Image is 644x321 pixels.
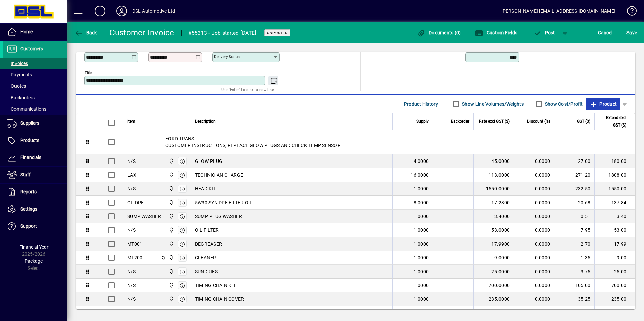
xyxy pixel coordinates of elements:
span: P [545,30,548,35]
span: Central [167,268,175,275]
div: N/S [127,268,136,275]
td: 1808.00 [594,168,635,182]
td: 137.84 [594,196,635,210]
div: 235.0000 [478,296,510,302]
span: Settings [20,206,37,212]
label: Show Cost/Profit [544,101,583,107]
span: Financials [20,155,41,160]
span: CLEANER [195,254,216,261]
button: Product [586,98,620,110]
span: 1.0000 [414,185,429,192]
span: Central [167,240,175,248]
span: GLOW PLUG [195,158,222,165]
div: 45.0000 [478,158,510,165]
div: [PERSON_NAME] [EMAIL_ADDRESS][DOMAIN_NAME] [501,6,615,16]
td: 700.00 [594,279,635,292]
span: OIL FILTER [195,227,219,234]
span: 1.0000 [414,227,429,234]
span: DEGREASER [195,241,222,247]
span: Back [74,30,97,35]
td: 20.68 [554,196,594,210]
div: MT001 [127,241,142,247]
div: 1550.0000 [478,185,510,192]
app-page-header-button: Back [67,27,104,39]
td: 0.0000 [514,210,554,223]
div: N/S [127,282,136,289]
td: 232.50 [554,182,594,196]
button: Back [73,27,99,39]
div: N/S [127,227,136,234]
button: Documents (0) [416,27,463,39]
span: 8.0000 [414,199,429,206]
span: Cancel [598,27,613,38]
div: 25.0000 [478,268,510,275]
span: Central [167,254,175,261]
div: Customer Invoice [109,27,174,38]
div: 17.9900 [478,241,510,247]
span: Product History [404,99,438,109]
span: SUMP PLUG WASHER [195,213,242,220]
div: 53.0000 [478,227,510,234]
span: 4.0000 [414,158,429,165]
td: 0.0000 [514,168,554,182]
div: 113.0000 [478,172,510,178]
a: Settings [3,201,67,218]
a: Home [3,24,67,40]
span: Central [167,295,175,303]
button: Custom Fields [473,27,519,39]
span: Extend excl GST ($) [599,114,626,129]
span: 1.0000 [414,241,429,247]
td: 0.0000 [514,196,554,210]
a: Payments [3,69,67,80]
td: 235.00 [594,292,635,306]
div: N/S [127,185,136,192]
td: 9.00 [594,251,635,265]
td: 2.70 [554,237,594,251]
span: Staff [20,172,31,177]
span: Unposted [267,31,288,35]
span: Central [167,213,175,220]
div: MT200 [127,254,142,261]
span: Reports [20,189,37,194]
div: DSL Automotive Ltd [132,6,175,16]
button: Add [89,5,111,17]
span: Central [167,199,175,206]
button: Profile [111,5,132,17]
span: Financial Year [19,244,49,250]
td: 35.25 [554,292,594,306]
span: Products [20,138,39,143]
span: Backorders [7,95,35,100]
div: FORD TRANSIT CUSTOMER INSTRUCTIONS, REPLACE GLOW PLUGS AND CHECK TEMP SENSOR [123,130,635,154]
td: 27.00 [554,154,594,168]
button: Save [625,27,639,39]
span: Discount (%) [527,118,550,125]
span: 1.0000 [414,282,429,289]
a: Reports [3,184,67,201]
td: 95.00 [594,306,635,320]
span: Central [167,226,175,234]
span: TIMING CHAIN COVER [195,296,244,302]
span: S [626,30,629,35]
div: 3.4000 [478,213,510,220]
span: ost [533,30,555,35]
span: 16.0000 [411,172,429,178]
span: ave [626,27,637,38]
td: 17.99 [594,237,635,251]
a: Communications [3,103,67,115]
td: 1550.00 [594,182,635,196]
span: 1.0000 [414,254,429,261]
span: GST ($) [577,118,590,125]
span: Central [167,282,175,289]
span: 1.0000 [414,268,429,275]
td: 0.0000 [514,237,554,251]
span: Customers [20,46,43,51]
a: Quotes [3,80,67,92]
td: 0.0000 [514,223,554,237]
div: LAX [127,172,136,178]
button: Cancel [596,27,614,39]
td: 0.0000 [514,251,554,265]
td: 3.40 [594,210,635,223]
span: Home [20,29,33,34]
span: Documents (0) [417,30,461,35]
div: #55313 - Job started [DATE] [188,28,256,38]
